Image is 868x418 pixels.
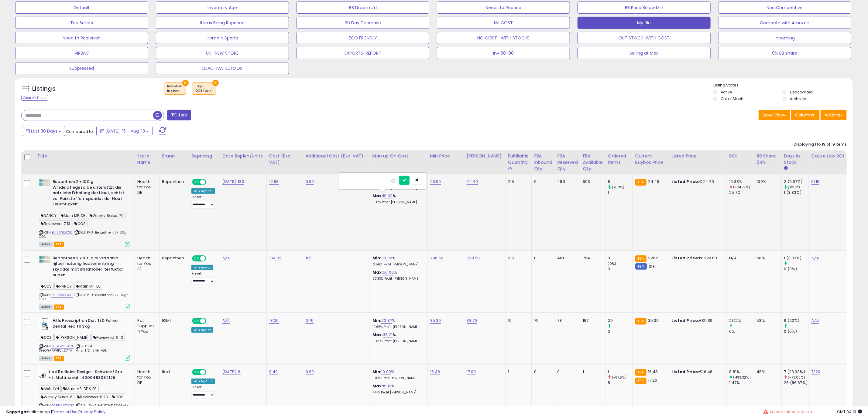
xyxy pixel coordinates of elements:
b: flexi Rollleine Design - Schwarz/Grn - L, Multi, small, 4000498034125 [49,369,122,382]
small: Days In Stock. [784,166,788,171]
button: Inventory Age [156,2,289,14]
a: 20.87 [381,318,392,324]
div: 48% [757,369,777,375]
p: 7.47% Profit [PERSON_NAME] [372,390,423,395]
b: Max: [372,269,383,275]
button: 30 Day Decrease [297,17,430,29]
div: 1 (3.33%) [784,190,809,195]
span: FBA [54,356,64,361]
a: 23.99 [430,179,441,185]
a: Privacy Policy [79,409,105,415]
button: Compete with Amazon [718,17,851,29]
th: CSV column name: cust_attr_5_Cause Low ROI [809,150,848,174]
span: Reviewed: 8.20 [75,393,110,400]
div: Brand [162,153,186,159]
p: 10.17% Profit [PERSON_NAME] [372,200,423,204]
small: (0%) [608,261,616,266]
span: Reviewed: 7.13 [39,220,72,227]
div: ASIN: [39,179,130,246]
div: [PERSON_NAME] [467,153,503,159]
button: BB Price Below Min [578,2,711,14]
span: OOS [39,334,54,341]
span: 24.49 [648,179,660,184]
button: Need to Replenish [15,32,148,44]
div: Win BuyBox [191,265,213,270]
span: Weekly Sales: 70 [88,212,126,219]
small: FBA [635,369,647,376]
div: 215 [508,179,527,184]
div: ASIN: [39,318,130,360]
label: Deactivated [790,89,813,95]
div: Title [37,153,132,159]
span: All listings currently available for purchase on Amazon [39,242,53,247]
div: Health for You DE [137,179,155,196]
div: 693 [583,179,600,184]
div: ASIN: [39,255,130,309]
img: 41km7WqRxyL._SL40_.jpg [39,255,51,263]
div: flexi [162,369,184,375]
div: % [372,369,423,380]
a: 35.39 [430,318,441,324]
div: Days In Stock [784,153,806,166]
button: Last 30 Days [22,126,65,136]
a: 12.88 [269,179,279,185]
div: BB Share 24h. [757,153,779,166]
div: Additional Cost (Exc. VAT) [306,153,367,159]
div: Date Replen/Units [222,153,264,159]
div: 0 [608,329,633,334]
a: 296.60 [430,255,444,261]
p: 10.65% Profit [PERSON_NAME] [372,325,423,329]
small: FBM [635,263,647,270]
a: 24.49 [467,179,478,185]
a: N/A [222,318,230,324]
span: Tags : [195,84,213,93]
div: Preset: [191,195,215,208]
div: €24.49 [672,179,722,184]
div: 2 (6.67%) [784,179,809,184]
span: | SKU: PFU-Bepanthen-2x100g-OSC [39,292,129,302]
div: Preset: [191,385,215,399]
div: 8 [608,179,633,184]
div: 1 [583,369,600,375]
span: Last 30 Days [31,128,57,134]
span: ON [193,256,201,261]
div: FBA inbound Qty [534,153,552,172]
div: Store Name [137,153,157,166]
small: FBA [635,255,647,262]
span: ON [193,370,201,375]
div: 0 [608,255,633,261]
div: Win BuyBox [191,327,213,333]
div: % [372,270,423,281]
a: 6/19 [811,179,820,185]
button: × [212,80,219,86]
span: [PERSON_NAME] [54,334,91,341]
div: Health for You SE [137,255,155,272]
b: Hills Prescription Diet T/D Feline Dental Health 3kg [53,318,126,331]
button: Top Sellers [15,17,148,29]
div: FBA Available Qty [583,153,602,172]
div: OOS (any) [195,89,213,93]
button: DEACTIVATED/OOS [156,62,289,74]
span: Columns [795,112,814,118]
b: Min: [372,255,382,261]
div: Fulfillable Quantity [508,153,529,166]
div: 1 [608,369,633,375]
b: Listed Price: [672,255,699,261]
button: EXPORTS-REPORT [297,47,430,59]
button: [DATE]-15 - Aug-13 [96,126,153,136]
div: N/A [729,255,750,261]
div: 0 (0%) [784,266,809,272]
a: 11.13 [306,255,313,261]
button: Incoming [718,32,851,44]
span: OFF [205,180,215,185]
button: Default [15,2,148,14]
button: Inv 60-90 [437,47,570,59]
span: FBA [54,305,64,310]
div: 26 (86.67%) [784,380,809,386]
div: Cost (Exc. VAT) [269,153,300,166]
img: 31TVMYiciPS._SL40_.jpg [39,369,47,381]
div: Bepanthen [162,179,184,184]
div: seller snap | | [6,409,105,415]
button: Needs to Reprice [437,2,570,14]
a: 134.02 [269,255,282,261]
